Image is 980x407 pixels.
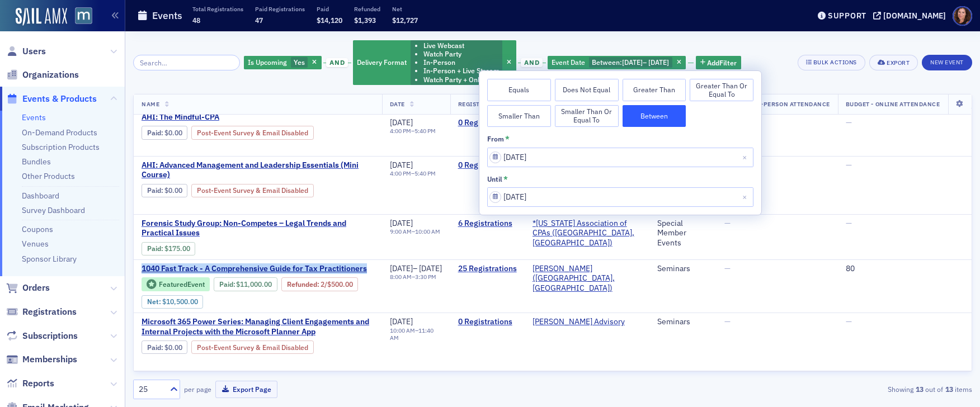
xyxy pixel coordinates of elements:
[22,205,85,215] a: Survey Dashboard
[142,277,210,291] div: Featured Event
[22,239,49,249] a: Venues
[415,273,436,281] time: 3:30 PM
[503,175,508,183] abbr: This field is required
[142,340,187,354] div: Paid: 0 - $0
[133,55,240,70] input: Search…
[887,60,910,66] div: Export
[458,264,517,274] a: 25 Registrations
[390,100,405,108] span: Date
[139,384,163,395] div: 25
[248,58,287,67] span: Is Upcoming
[533,219,642,248] span: *Maryland Association of CPAs (Timonium, MD)
[707,58,737,68] span: Add Filter
[943,384,955,394] strong: 13
[142,160,374,180] span: AHI: Advanced Management and Leadership Essentials (Mini Course)
[846,264,964,274] div: 80
[700,384,972,394] div: Showing out of items
[147,297,162,306] span: Net :
[142,295,203,309] div: Net: $1050000
[159,281,205,287] div: Featured Event
[415,228,440,235] time: 10:00 AM
[423,41,500,50] li: Live Webcast
[142,184,187,197] div: Paid: 0 - $0
[390,316,413,326] span: [DATE]
[255,16,263,25] span: 47
[22,69,79,81] span: Organizations
[214,277,277,291] div: Paid: 33 - $1100000
[142,112,329,122] span: AHI: The Mindful-CPA
[487,79,551,101] button: Equals
[6,306,77,318] a: Registrations
[294,58,305,67] span: Yes
[22,45,46,58] span: Users
[147,186,164,195] span: :
[142,317,374,337] a: Microsoft 365 Power Series: Managing Client Engagements and Internal Projects with the Microsoft ...
[390,117,413,127] span: [DATE]
[244,56,322,70] div: Yes
[142,112,374,122] a: AHI: The Mindful-CPA
[390,169,411,177] time: 4:00 PM
[22,353,77,366] span: Memberships
[738,187,753,207] button: Close
[22,171,75,181] a: Other Products
[392,16,418,25] span: $12,727
[690,79,753,101] button: Greater Than or Equal To
[390,218,413,228] span: [DATE]
[22,142,100,152] a: Subscription Products
[22,93,97,105] span: Events & Products
[813,59,857,65] div: Bulk Actions
[22,191,59,201] a: Dashboard
[317,5,342,13] p: Paid
[922,56,972,67] a: New Event
[724,218,731,228] span: —
[392,5,418,13] p: Net
[22,112,46,122] a: Events
[657,317,709,327] div: Seminars
[142,264,374,274] a: 1040 Fast Track - A Comprehensive Guide for Tax Practitioners
[152,9,182,22] h1: Events
[458,118,517,128] a: 0 Registrations
[317,16,342,25] span: $14,120
[164,343,182,352] span: $0.00
[22,254,77,264] a: Sponsor Library
[164,129,182,137] span: $0.00
[419,263,442,273] span: [DATE]
[883,11,946,21] div: [DOMAIN_NAME]
[592,58,622,67] span: Between :
[696,56,742,70] button: AddFilter
[147,129,164,137] span: :
[215,381,277,398] button: Export Page
[67,7,92,26] a: View Homepage
[738,148,753,167] button: Close
[327,280,353,288] span: $500.00
[953,6,972,26] span: Profile
[390,127,411,135] time: 4:00 PM
[922,55,972,70] button: New Event
[22,127,97,138] a: On-Demand Products
[219,280,237,288] span: :
[390,228,412,235] time: 9:00 AM
[423,50,500,58] li: Watch Party
[255,5,305,13] p: Paid Registrations
[648,58,669,67] span: [DATE]
[354,16,376,25] span: $1,393
[390,327,442,342] div: –
[6,93,97,105] a: Events & Products
[423,58,500,67] li: In-Person
[142,219,374,238] a: Forensic Study Group: Non-Competes – Legal Trends and Practical Issues
[287,280,317,288] a: Refunded
[354,5,380,13] p: Refunded
[533,219,642,248] a: *[US_STATE] Association of CPAs ([GEOGRAPHIC_DATA], [GEOGRAPHIC_DATA])
[458,160,517,171] a: 0 Registrations
[390,273,412,281] time: 8:00 AM
[487,187,753,207] input: MM/DD/YYYY
[846,218,852,228] span: —
[505,135,510,143] abbr: This field is required
[390,273,442,281] div: –
[390,326,415,334] time: 10:00 AM
[6,377,54,390] a: Reports
[423,67,500,75] li: In-Person + Live Stream
[390,264,442,274] div: –
[191,340,314,354] div: Post-Event Survey
[147,129,161,137] a: Paid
